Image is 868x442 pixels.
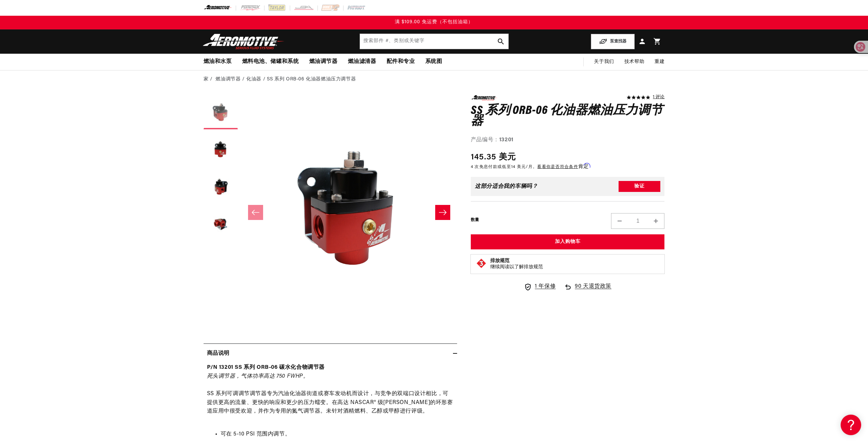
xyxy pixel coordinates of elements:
span: 145.35 美元 [471,151,516,164]
summary: 配件和专业 [381,54,420,70]
span: 燃油和水泵 [204,58,232,65]
span: 14 美元 [511,165,526,169]
p: 继续阅读以了解排放规范 [490,264,543,270]
span: 燃料电池、储罐和系统 [242,58,299,65]
li: 化油器 [246,76,267,83]
button: 加入购物车 [471,234,665,250]
summary: 商品说明 [204,344,457,364]
button: 在图库视图中加载图像 3 [204,170,238,205]
a: 1 评论 [653,95,664,100]
div: 这部分适合我的车辆吗？ [475,183,538,190]
summary: 重建 [649,54,670,70]
a: 查看您是否符合条件 - 了解有关 Affirm 融资的更多信息 （以模式形式打开） [537,165,578,169]
button: 在图库视图中加载图像 2 [204,133,238,167]
span: 90 天退货政策 [575,282,611,298]
a: 1 年保修 [524,282,556,291]
li: 可在 5-10 PSI 范围内调节。 [221,430,454,439]
strong: 排放规范 [490,258,509,263]
img: 排放代码 [476,258,487,269]
a: 家 [204,76,209,83]
media-gallery: 图库查看器 [204,95,457,329]
button: 向左滑动 [248,205,263,220]
span: 技术帮助 [624,58,644,66]
summary: 燃油滤清器 [343,54,381,70]
summary: 燃油调节器 [304,54,343,70]
button: 向右滑动 [435,205,450,220]
button: 在图库视图中加载图像 1 [204,95,238,129]
font: SS 系列可调调节调节器专为汽油化油器街道或赛车发动机而设计，与竞争的双端口设计相比，可提供更高的流量、更快的响应和更少的压力蠕变。在高达 NASCAR® 级[PERSON_NAME]的环形赛道... [207,365,453,414]
li: 燃油调节器 [216,76,246,83]
strong: 13201 [499,137,514,143]
span: 系统图 [425,58,442,65]
li: SS 系列 ORB-06 化油器燃油压力调节器 [267,76,356,83]
a: 90 天退货政策 [564,282,611,298]
span: 1 年保修 [535,282,556,291]
h1: SS 系列 ORB-06 化油器燃油压力调节器 [471,106,665,127]
span: 肯定 [578,163,588,168]
input: 按部件号、类别或关键字搜索 [360,34,508,49]
summary: 燃油和水泵 [198,54,237,70]
span: 重建 [655,58,664,66]
span: 配件和专业 [387,58,415,65]
a: 关于我们 [589,54,619,70]
button: 排放规范继续阅读以了解排放规范 [490,258,543,270]
span: 燃油调节器 [309,58,338,65]
span: 燃油滤清器 [348,58,376,65]
summary: 燃料电池、储罐和系统 [237,54,304,70]
div: 产品编号： [471,136,665,145]
summary: 系统图 [420,54,448,70]
button: 在图库视图中加载图像 4 [204,208,238,242]
span: 关于我们 [594,59,614,64]
font: 4 次免息付款或低至 /月。 [471,165,578,169]
summary: 技术帮助 [619,54,649,70]
button: 泵查找器 [591,34,635,49]
em: 死头调节器，气体功率高达 750 FWHP。 [207,374,309,379]
button: 验证 [619,181,660,192]
nav: 面包屑 [204,76,665,83]
h2: 商品说明 [207,349,230,358]
span: 满 $109.00 免运费（不包括油箱） [395,19,473,25]
img: 航空动力 [201,34,286,50]
label: 数量 [471,217,479,223]
button: 搜索按钮 [493,34,508,49]
strong: P/N 13201 SS 系列 ORB-06 碳水化合物调节器 [207,365,325,370]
